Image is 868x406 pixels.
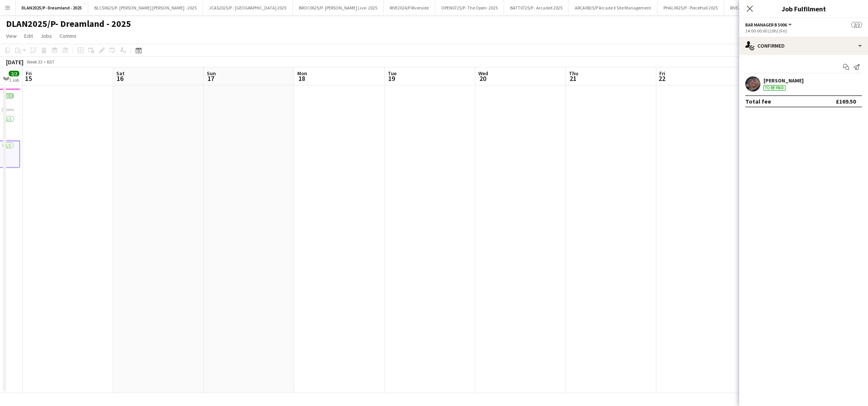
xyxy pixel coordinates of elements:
div: Confirmed [739,37,868,55]
span: Week 33 [25,59,44,65]
button: JCAS2025/P - [GEOGRAPHIC_DATA] 2025 [203,0,293,15]
span: View [6,33,17,39]
span: 2/2 [851,22,862,28]
div: [PERSON_NAME] [763,77,804,84]
div: To be paid [763,85,785,91]
button: OPEN0725/P- The Open- 2025 [435,0,504,15]
div: [DATE] [6,58,23,66]
span: Edit [24,33,33,39]
button: ARCA0825/P Arcade X Site Management [569,0,657,15]
a: Edit [21,31,36,41]
button: BATT0725/P - ArcadeX 2025 [504,0,569,15]
a: View [3,31,20,41]
button: RIVE2025/P Riverside [724,0,776,15]
button: Bar Manager B 5006 [745,22,793,28]
button: BLCS0625/P- [PERSON_NAME] [PERSON_NAME] - 2025 [88,0,203,15]
h1: DLAN2025/P- Dreamland - 2025 [6,18,131,29]
div: BST [47,59,55,65]
div: 14:00-00:00 (10h) (Fri) [745,28,862,34]
a: Jobs [37,31,55,41]
button: PHAL0625/P - PieceHall 2025 [657,0,724,15]
button: DLAN2025/P- Dreamland - 2025 [16,0,88,15]
button: BROC0625/P- [PERSON_NAME] Live- 2025 [293,0,384,15]
button: RIVE2024/P Riverside [384,0,435,15]
div: Total fee [745,98,771,105]
div: £169.50 [836,98,856,105]
h3: Job Fulfilment [739,4,868,14]
span: Comms [59,33,76,39]
span: Bar Manager B 5006 [745,22,787,28]
span: Jobs [41,33,52,39]
a: Comms [56,31,80,41]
